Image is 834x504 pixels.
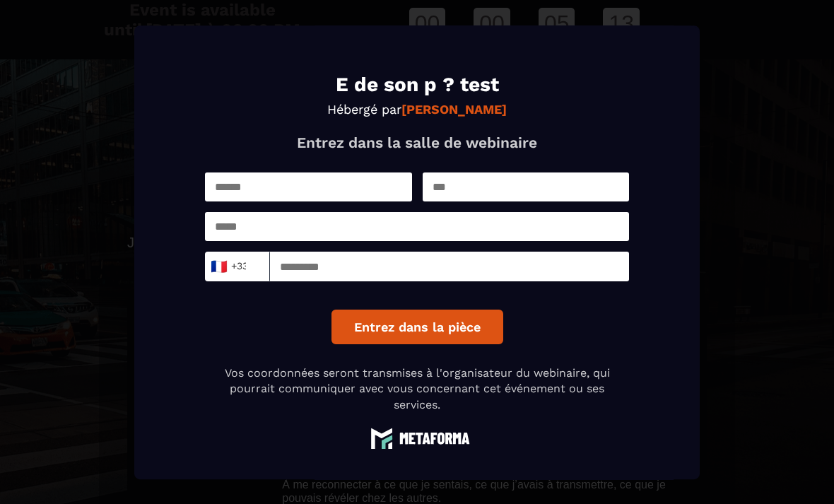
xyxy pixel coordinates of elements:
h1: E de son p ? test [205,75,629,95]
p: Entrez dans la salle de webinaire [205,134,629,151]
div: Search for option [205,252,270,281]
p: Vos coordonnées seront transmises à l'organisateur du webinaire, qui pourrait communiquer avec vo... [205,365,629,413]
span: 🇫🇷 [210,257,228,276]
button: Entrez dans la pièce [331,310,503,344]
input: Search for option [247,256,257,277]
p: Hébergé par [205,102,629,117]
span: +33 [214,257,244,276]
strong: [PERSON_NAME] [401,102,507,117]
img: logo [364,427,470,449]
